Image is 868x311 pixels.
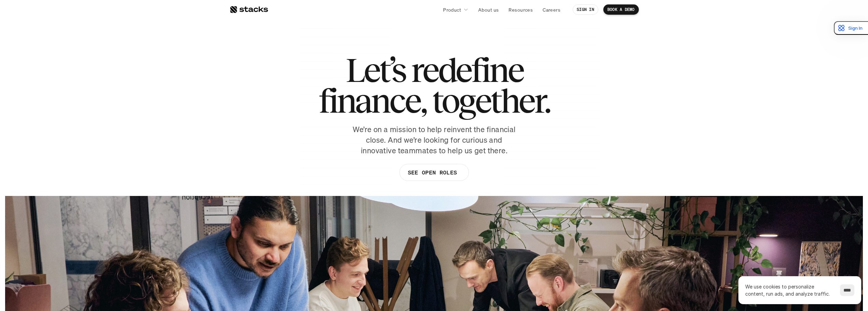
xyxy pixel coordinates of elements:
a: SEE OPEN ROLES [399,164,469,181]
p: Resources [509,6,533,13]
p: BOOK A DEMO [607,7,635,12]
p: Product [443,6,461,13]
a: BOOK A DEMO [603,4,639,15]
a: Resources [504,3,537,16]
h1: Let’s redefine finance, together. [319,55,550,116]
p: SIGN IN [577,7,594,12]
p: About us [478,6,499,13]
a: Careers [539,3,564,16]
p: Careers [543,6,560,13]
a: SIGN IN [573,4,598,15]
p: SEE OPEN ROLES [408,168,457,178]
a: About us [474,3,503,16]
p: We use cookies to personalize content, run ads, and analyze traffic. [745,283,833,297]
p: We’re on a mission to help reinvent the financial close. And we’re looking for curious and innova... [349,124,519,156]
